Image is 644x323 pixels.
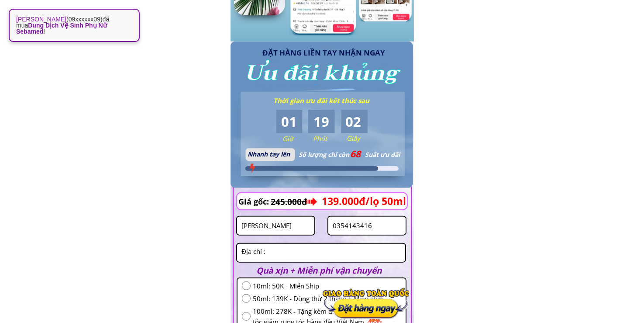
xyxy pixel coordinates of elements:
[16,22,107,35] span: Dung Dịch Vệ Sinh Phụ Nữ Sebamed
[299,150,400,159] span: Số lượng chỉ còn Suất ưu đãi
[313,133,346,144] h3: Phút
[238,195,272,208] h3: Giá gốc:
[271,194,317,210] h3: 245.000đ
[322,193,432,209] h3: 139.000đ/lọ 50ml
[69,16,100,23] span: 09xxxxxx09
[248,150,290,158] span: Nhanh tay lên
[16,16,66,23] strong: [PERSON_NAME]
[253,293,401,304] span: 50ml: 139K - Dùng thử 2 tháng + Miễn ship
[16,16,132,35] p: ( ) đã mua !
[262,47,393,59] h3: ĐẶT HÀNG LIỀN TAY NHẬN NGAY
[282,133,316,144] h3: Giờ
[239,217,312,235] input: Họ và Tên:
[257,264,394,277] h2: Quà xịn + Miễn phí vận chuyển
[351,148,361,160] span: 68
[347,133,380,143] h3: Giây
[245,56,399,90] h3: Ưu đãi khủng
[331,217,403,235] input: Số điện thoại:
[273,95,376,106] h3: Thời gian ưu đãi kết thúc sau
[253,281,401,291] span: 10ml: 50K - Miễn Ship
